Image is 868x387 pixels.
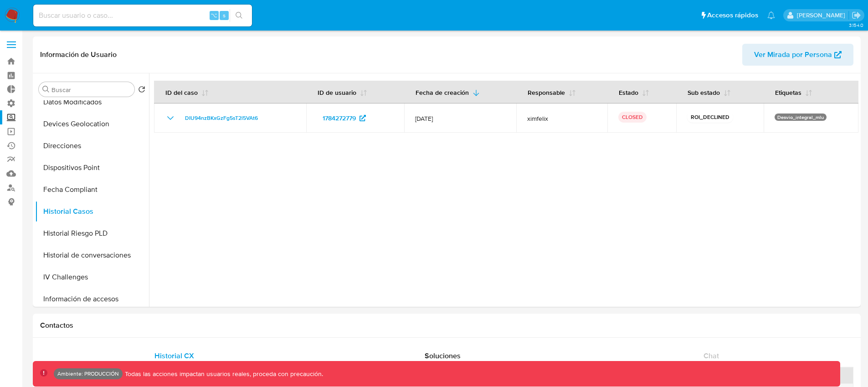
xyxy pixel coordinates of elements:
span: Soluciones [425,351,461,361]
button: search-icon [230,9,248,22]
button: Historial Riesgo PLD [35,222,149,244]
button: Historial Casos [35,201,149,222]
span: ⌥ [211,11,217,20]
a: Salir [852,10,861,20]
button: Historial de conversaciones [35,244,149,266]
button: Volver al orden por defecto [138,86,145,96]
span: s [223,11,226,20]
span: Accesos rápidos [707,10,758,20]
h1: Información de Usuario [40,50,117,59]
button: Fecha Compliant [35,179,149,201]
button: IV Challenges [35,266,149,288]
input: Buscar usuario o caso... [33,10,252,21]
button: Información de accesos [35,288,149,310]
p: federico.falavigna@mercadolibre.com [797,11,848,20]
button: Buscar [42,86,50,93]
button: Datos Modificados [35,91,149,113]
a: Notificaciones [767,11,775,19]
p: Ambiente: PRODUCCIÓN [57,372,119,376]
button: Ver Mirada por Persona [742,44,853,66]
button: Dispositivos Point [35,157,149,179]
button: Devices Geolocation [35,113,149,135]
h1: Contactos [40,321,853,330]
input: Buscar [51,86,131,94]
span: Ver Mirada por Persona [754,44,832,66]
p: Todas las acciones impactan usuarios reales, proceda con precaución. [123,370,323,378]
span: Chat [704,351,719,361]
span: Historial CX [154,351,194,361]
button: Direcciones [35,135,149,157]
